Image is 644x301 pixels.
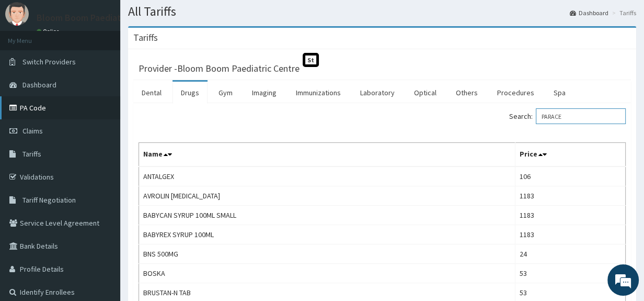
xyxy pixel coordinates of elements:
a: Gym [210,82,241,104]
td: BABYREX SYRUP 100ML [139,225,515,244]
img: User Image [5,2,29,26]
th: Name [139,143,515,167]
div: Minimize live chat window [171,5,197,30]
span: Tariff Negotiation [22,195,76,205]
span: Switch Providers [22,57,76,66]
img: d_794563401_company_1708531726252_794563401 [19,52,42,79]
a: Spa [545,82,574,104]
a: Optical [406,82,445,104]
a: Laboratory [352,82,403,104]
span: St [303,53,319,67]
td: ANTALGEX [139,166,515,186]
input: Search: [536,108,626,124]
a: Procedures [489,82,543,104]
a: Dental [133,82,170,104]
a: Drugs [172,82,208,104]
a: Immunizations [287,82,349,104]
a: Online [37,28,62,35]
span: We're online! [61,86,144,192]
span: Tariffs [22,149,41,159]
p: Bloom Boom Paediatric Centre [37,13,162,23]
a: Imaging [244,82,285,104]
a: Dashboard [570,8,608,17]
h3: Provider - Bloom Boom Paediatric Centre [139,64,300,73]
td: 1183 [515,206,625,225]
a: Others [447,82,486,104]
td: 53 [515,264,625,283]
div: Chat with us now [54,59,176,72]
th: Price [515,143,625,167]
label: Search: [509,108,626,124]
td: 1183 [515,186,625,206]
td: 24 [515,244,625,264]
span: Dashboard [22,80,56,90]
td: 106 [515,166,625,186]
td: BABYCAN SYRUP 100ML SMALL [139,206,515,225]
td: AVROLIN [MEDICAL_DATA] [139,186,515,206]
li: Tariffs [609,8,636,17]
h3: Tariffs [133,33,158,42]
textarea: Type your message and hit 'Enter' [5,195,199,231]
td: BOSKA [139,264,515,283]
h1: All Tariffs [128,5,636,18]
td: BNS 500MG [139,244,515,264]
td: 1183 [515,225,625,244]
span: Claims [22,126,43,136]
